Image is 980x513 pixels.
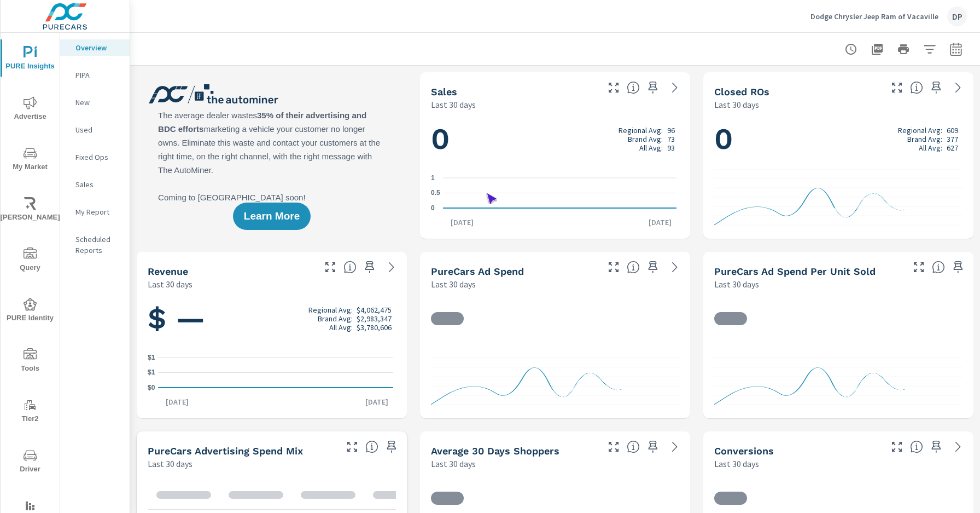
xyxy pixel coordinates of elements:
[431,266,524,277] h5: PureCars Ad Spend
[148,457,192,470] p: Last 30 days
[75,234,121,256] p: Scheduled Reports
[4,96,56,123] span: Advertise
[714,278,759,291] p: Last 30 days
[158,396,196,407] p: [DATE]
[357,323,392,332] p: $3,780,606
[644,438,662,456] span: Save this to your personalized report
[667,143,675,152] p: 93
[148,354,155,361] text: $1
[60,204,130,220] div: My Report
[714,98,759,111] p: Last 30 days
[666,79,684,96] a: See more details in report
[947,135,958,143] p: 377
[644,258,662,276] span: Save this to your personalized report
[60,67,130,83] div: PIPA
[949,79,967,96] a: See more details in report
[627,81,640,94] span: Number of vehicles sold by the dealership over the selected date range. [Source: This data is sou...
[927,79,945,96] span: Save this to your personalized report
[148,278,192,291] p: Last 30 days
[4,197,56,224] span: [PERSON_NAME]
[866,38,888,60] button: "Export Report to PDF"
[308,306,353,314] p: Regional Avg:
[4,348,56,375] span: Tools
[667,126,675,135] p: 96
[358,396,396,407] p: [DATE]
[4,298,56,325] span: PURE Identity
[244,211,300,221] span: Learn More
[343,438,361,456] button: Make Fullscreen
[148,300,396,337] h1: $ —
[627,440,640,453] span: A rolling 30 day total of daily Shoppers on the dealership website, averaged over the selected da...
[233,203,311,230] button: Learn More
[605,438,622,456] button: Make Fullscreen
[888,79,906,96] button: Make Fullscreen
[75,206,121,217] p: My Report
[361,258,378,276] span: Save this to your personalized report
[628,135,663,143] p: Brand Avg:
[4,46,56,73] span: PURE Insights
[75,97,121,108] p: New
[60,94,130,111] div: New
[667,135,675,143] p: 73
[365,440,378,453] span: This table looks at how you compare to the amount of budget you spend per channel as opposed to y...
[919,143,942,152] p: All Avg:
[60,39,130,56] div: Overview
[75,179,121,190] p: Sales
[75,42,121,53] p: Overview
[932,261,945,274] span: Average cost of advertising per each vehicle sold at the dealer over the selected date range. The...
[357,314,392,323] p: $2,983,347
[619,126,663,135] p: Regional Avg:
[810,11,938,21] p: Dodge Chrysler Jeep Ram of Vacaville
[431,278,476,291] p: Last 30 days
[431,189,440,197] text: 0.5
[75,152,121,163] p: Fixed Ops
[644,79,662,96] span: Save this to your personalized report
[4,247,56,274] span: Query
[431,174,435,182] text: 1
[947,126,958,135] p: 609
[431,120,679,158] h1: 0
[714,457,759,470] p: Last 30 days
[318,314,353,323] p: Brand Avg:
[888,438,906,456] button: Make Fullscreen
[60,149,130,165] div: Fixed Ops
[714,120,962,158] h1: 0
[4,147,56,174] span: My Market
[431,98,476,111] p: Last 30 days
[714,445,774,457] h5: Conversions
[75,70,121,80] p: PIPA
[60,231,130,258] div: Scheduled Reports
[919,38,941,60] button: Apply Filters
[605,79,622,96] button: Make Fullscreen
[945,38,967,60] button: Select Date Range
[329,323,353,332] p: All Avg:
[898,126,942,135] p: Regional Avg:
[383,438,400,456] span: Save this to your personalized report
[666,258,684,276] a: See more details in report
[927,438,945,456] span: Save this to your personalized report
[666,438,684,456] a: See more details in report
[892,38,914,60] button: Print Report
[357,306,392,314] p: $4,062,475
[910,81,923,94] span: Number of Repair Orders Closed by the selected dealership group over the selected time range. [So...
[431,86,457,97] h5: Sales
[910,258,927,276] button: Make Fullscreen
[4,449,56,476] span: Driver
[910,440,923,453] span: The number of dealer-specified goals completed by a visitor. [Source: This data is provided by th...
[148,384,155,391] text: $0
[148,369,155,377] text: $1
[148,266,188,277] h5: Revenue
[627,261,640,274] span: Total cost of media for all PureCars channels for the selected dealership group over the selected...
[75,124,121,135] p: Used
[60,122,130,138] div: Used
[949,258,967,276] span: Save this to your personalized report
[714,266,876,277] h5: PureCars Ad Spend Per Unit Sold
[148,445,303,457] h5: PureCars Advertising Spend Mix
[907,135,942,143] p: Brand Avg:
[947,143,958,152] p: 627
[431,457,476,470] p: Last 30 days
[431,445,559,457] h5: Average 30 Days Shoppers
[639,143,663,152] p: All Avg:
[60,176,130,193] div: Sales
[343,261,357,274] span: Total sales revenue over the selected date range. [Source: This data is sourced from the dealer’s...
